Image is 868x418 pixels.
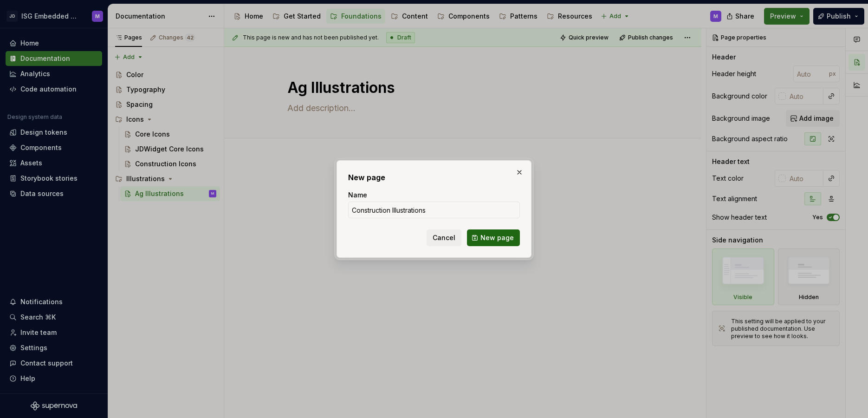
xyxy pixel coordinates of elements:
span: New page [480,233,514,242]
label: Name [348,190,367,200]
button: New page [467,229,520,246]
h2: New page [348,172,520,183]
button: Cancel [427,229,461,246]
span: Cancel [433,233,455,242]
